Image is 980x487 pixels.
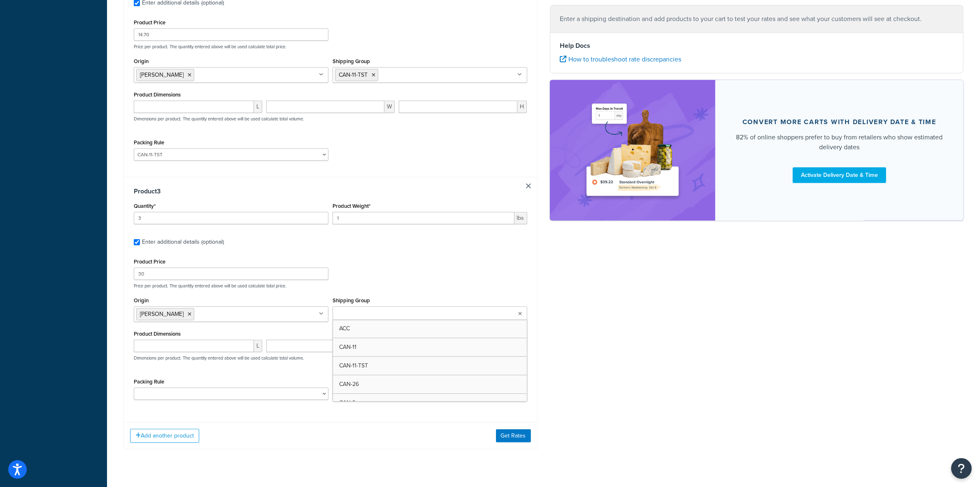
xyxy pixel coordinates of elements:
[134,297,149,303] label: Origin
[254,101,262,113] span: L
[333,357,527,375] a: CAN-11-TST
[333,58,370,64] label: Shipping Group
[254,340,262,352] span: L
[132,116,304,122] p: Dimensions per product. The quantity entered above will be used calculate total volume.
[132,283,529,289] p: Price per product. The quantity entered above will be used calculate total price.
[743,118,936,126] div: Convert more carts with delivery date & time
[793,167,886,183] a: Activate Delivery Date & Time
[134,19,165,26] label: Product Price
[339,361,368,370] span: CAN-11-TST
[735,132,944,152] div: 82% of online shoppers prefer to buy from retailers who show estimated delivery dates
[333,375,527,393] a: CAN-26
[339,398,356,407] span: CAN-3
[951,458,972,479] button: Open Resource Center
[496,429,531,442] button: Get Rates
[333,297,370,303] label: Shipping Group
[339,380,359,388] span: CAN-26
[560,41,954,51] h4: Help Docs
[142,236,224,248] div: Enter additional details (optional)
[140,310,184,318] span: [PERSON_NAME]
[339,343,356,351] span: CAN-11
[134,92,181,98] label: Product Dimensions
[134,58,149,64] label: Origin
[526,184,531,188] a: Remove Item
[134,259,165,265] label: Product Price
[581,92,684,208] img: feature-image-ddt-36eae7f7280da8017bfb280eaccd9c446f90b1fe08728e4019434db127062ab4.png
[333,203,370,209] label: Product Weight*
[134,212,328,224] input: 0.0
[130,429,199,443] button: Add another product
[560,13,954,25] p: Enter a shipping destination and add products to your cart to test your rates and see what your c...
[560,54,682,64] a: How to troubleshoot rate discrepancies
[333,212,514,224] input: 0.00
[333,338,527,356] a: CAN-11
[134,203,156,209] label: Quantity*
[132,44,529,49] p: Price per product. The quantity entered above will be used calculate total price.
[339,324,350,333] span: ACC
[134,331,181,337] label: Product Dimensions
[384,101,395,113] span: W
[140,71,184,79] span: [PERSON_NAME]
[339,71,368,79] span: CAN-11-TST
[514,212,527,224] span: lbs
[333,394,527,412] a: CAN-3
[517,101,527,113] span: H
[333,320,527,338] a: ACC
[134,187,527,195] h3: Product 3
[134,139,164,146] label: Packing Rule
[134,239,140,245] input: Enter additional details (optional)
[132,355,304,361] p: Dimensions per product. The quantity entered above will be used calculate total volume.
[134,379,164,385] label: Packing Rule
